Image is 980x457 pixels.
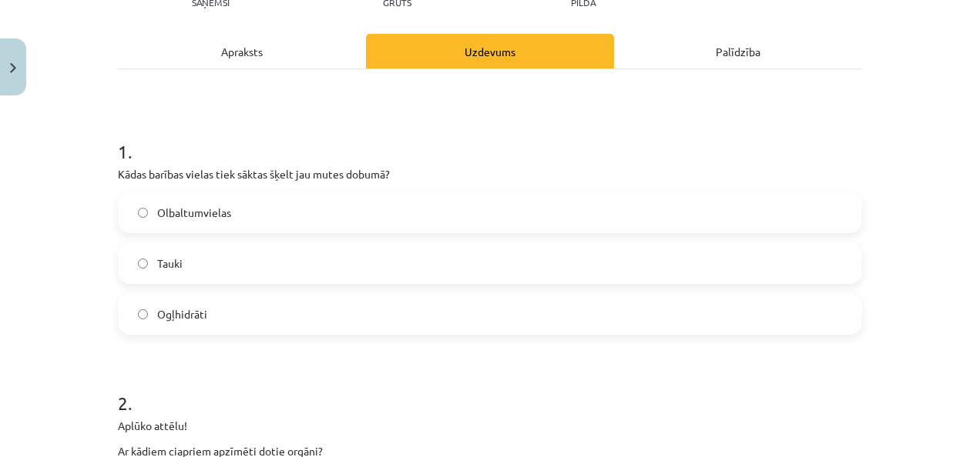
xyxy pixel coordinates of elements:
[614,34,862,68] div: Palīdzība
[10,63,16,73] img: icon-close-lesson-0947bae3869378f0d4975bcd49f059093ad1ed9edebbc8119c70593378902aed.svg
[138,259,148,269] input: Tauki
[157,255,183,272] span: Tauki
[118,114,862,162] h1: 1 .
[118,166,862,182] p: Kādas barības vielas tiek sāktas šķelt jau mutes dobumā?
[366,34,614,68] div: Uzdevums
[118,34,366,68] div: Apraksts
[118,418,862,434] p: Aplūko attēlu!
[138,208,148,218] input: Olbaltumvielas
[118,365,862,413] h1: 2 .
[157,306,207,322] span: Ogļhidrāti
[157,205,231,221] span: Olbaltumvielas
[138,309,148,319] input: Ogļhidrāti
